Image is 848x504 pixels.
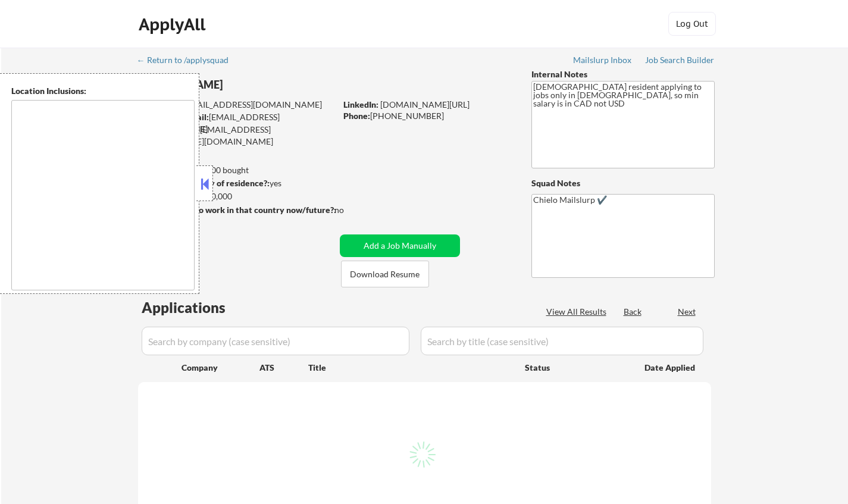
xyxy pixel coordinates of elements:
[142,300,259,315] div: Applications
[531,177,715,189] div: Squad Notes
[334,204,368,216] div: no
[343,111,370,121] strong: Phone:
[138,205,336,215] strong: Will need Visa to work in that country now/future?:
[343,110,512,122] div: [PHONE_NUMBER]
[573,55,633,67] a: Mailslurp Inbox
[525,356,627,378] div: Status
[137,164,336,176] div: 150 sent / 200 bought
[573,56,633,64] div: Mailslurp Inbox
[139,14,209,35] div: ApplyAll
[546,306,610,318] div: View All Results
[668,12,716,36] button: Log Out
[137,190,336,202] div: $90,000
[645,56,715,64] div: Job Search Builder
[137,56,240,64] div: ← Return to /applysquad
[343,99,378,109] strong: LinkedIn:
[137,55,240,67] a: ← Return to /applysquad
[138,77,383,92] div: [PERSON_NAME]
[11,85,195,97] div: Location Inclusions:
[259,362,308,374] div: ATS
[308,362,514,374] div: Title
[142,327,409,355] input: Search by company (case sensitive)
[340,234,460,257] button: Add a Job Manually
[137,177,332,189] div: yes
[531,68,715,80] div: Internal Notes
[139,111,336,134] div: [EMAIL_ADDRESS][DOMAIN_NAME]
[380,99,470,109] a: [DOMAIN_NAME][URL]
[421,327,703,355] input: Search by title (case sensitive)
[138,124,336,147] div: [EMAIL_ADDRESS][PERSON_NAME][DOMAIN_NAME]
[678,306,697,318] div: Next
[182,362,259,374] div: Company
[341,261,429,287] button: Download Resume
[624,306,643,318] div: Back
[139,99,336,111] div: [EMAIL_ADDRESS][DOMAIN_NAME]
[644,362,697,374] div: Date Applied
